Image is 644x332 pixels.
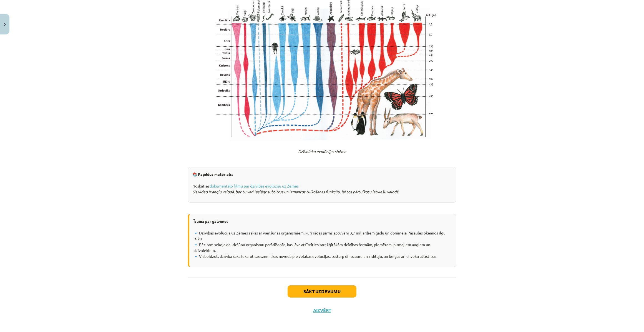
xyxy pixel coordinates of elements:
strong: 📚 Papildus materiāls: [192,172,233,177]
img: icon-close-lesson-0947bae3869378f0d4975bcd49f059093ad1ed9edebbc8119c70593378902aed.svg [4,23,6,26]
a: dokumentālo filmu par dzīvības evolūciju uz Zemes [210,183,299,188]
em: Šis video ir angļu valodā, bet tu vari ieslēgt subtitrus un izmantot tulkošanas funkciju, lai tos... [192,189,399,194]
em: Dzīvnieku evolūcijas shēma [298,149,346,154]
strong: Īsumā par galveno: [193,219,228,224]
p: 🔹 Dzīvības evolūcija uz Zemes sākās ar vienšūnas organismiem, kuri radās pirms aptuveni 3,7 milja... [193,218,452,259]
button: Aizvērt [311,308,333,313]
button: Sākt uzdevumu [288,285,356,298]
div: Noskaties [188,167,456,203]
